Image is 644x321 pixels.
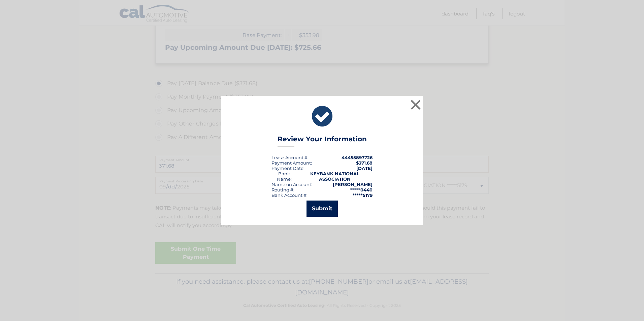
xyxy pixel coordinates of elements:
[333,182,373,187] strong: [PERSON_NAME]
[342,155,373,160] strong: 44455897726
[271,155,309,160] div: Lease Account #:
[356,166,373,171] span: [DATE]
[271,187,294,192] div: Routing #:
[271,171,297,182] div: Bank Name:
[356,160,373,166] span: $371.68
[271,160,312,166] div: Payment Amount:
[409,98,422,111] button: ×
[310,171,359,182] strong: KEYBANK NATIONAL ASSOCIATION
[271,166,304,171] div: :
[307,201,338,217] button: Submit
[271,166,303,171] span: Payment Date
[271,192,308,198] div: Bank Account #:
[271,182,312,187] div: Name on Account:
[278,135,367,147] h3: Review Your Information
